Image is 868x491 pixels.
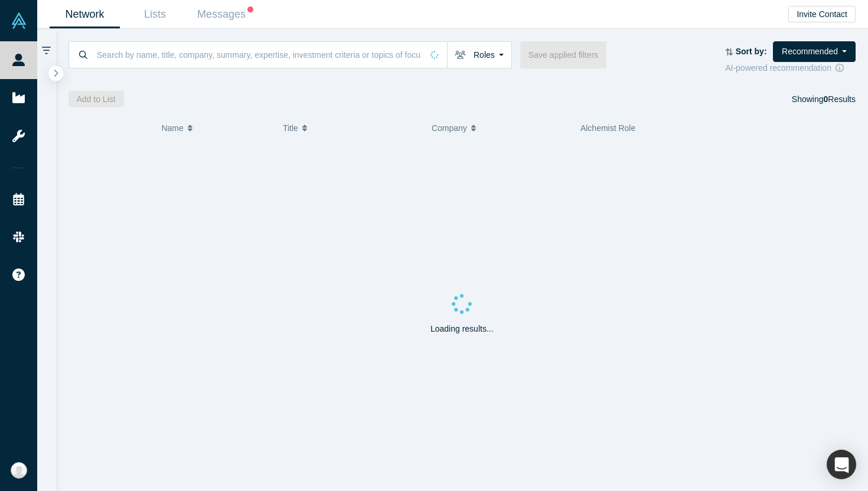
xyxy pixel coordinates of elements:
input: Search by name, title, company, summary, expertise, investment criteria or topics of focus [96,41,422,68]
button: Invite Contact [788,6,856,22]
div: AI-powered recommendation [725,62,856,74]
span: Name [161,116,183,140]
button: Save applied filters [520,41,606,68]
img: Otabek Suvonov's Account [11,462,27,479]
button: Name [161,116,270,140]
p: Loading results... [430,323,494,335]
span: Results [824,94,856,104]
a: Messages [190,1,260,28]
strong: Sort by: [736,47,767,56]
button: Title [283,116,419,140]
button: Roles [447,41,512,68]
button: Company [432,116,568,140]
div: Showing [792,91,856,107]
a: Network [50,1,120,28]
a: Lists [120,1,190,28]
span: Title [283,116,298,140]
span: Alchemist Role [580,123,635,133]
button: Recommended [773,41,856,62]
strong: 0 [824,94,828,104]
img: Alchemist Vault Logo [11,12,27,29]
button: Add to List [68,91,124,107]
span: Company [432,116,467,140]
